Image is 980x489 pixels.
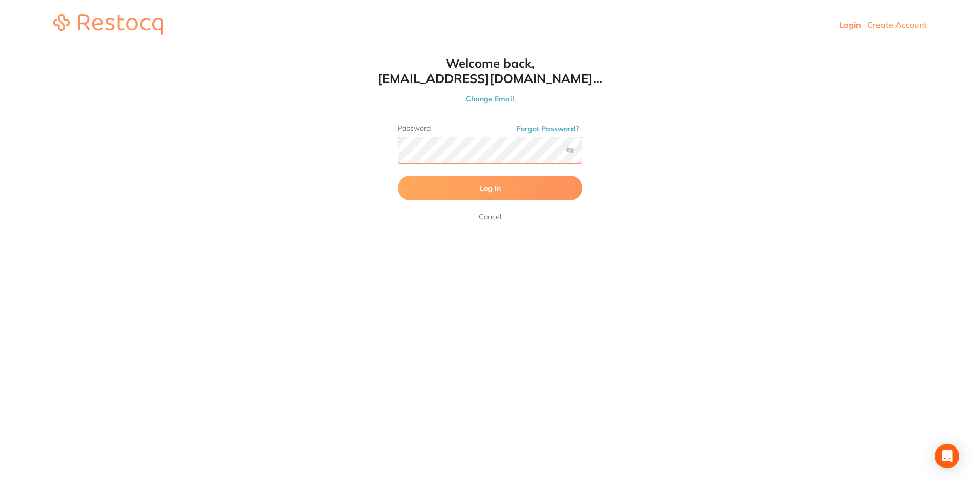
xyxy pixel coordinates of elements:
[377,55,603,86] h1: Welcome back, [EMAIL_ADDRESS][DOMAIN_NAME]...
[935,444,959,468] div: Open Intercom Messenger
[53,14,163,35] img: restocq_logo.svg
[514,124,582,133] button: Forgot Password?
[839,19,861,30] a: Login
[867,19,927,30] a: Create Account
[398,124,582,133] label: Password
[477,211,503,223] a: Cancel
[377,94,603,104] button: Change Email
[398,176,582,200] button: Log In
[480,184,501,193] span: Log In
